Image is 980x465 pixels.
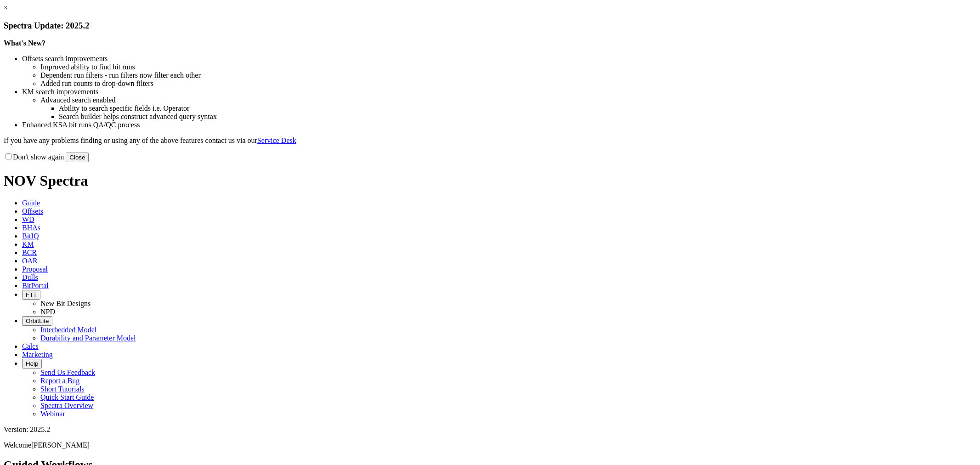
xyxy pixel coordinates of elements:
label: Don't show again [4,153,64,161]
li: Offsets search improvements [22,55,976,63]
span: [PERSON_NAME] [31,441,90,449]
p: Welcome [4,441,976,449]
p: If you have any problems finding or using any of the above features contact us via our [4,136,976,145]
a: × [4,4,8,11]
span: KM [22,240,34,248]
strong: What's New? [4,39,45,47]
li: Ability to search specific fields i.e. Operator [59,104,976,113]
a: Report a Bug [40,377,79,385]
span: Guide [22,199,40,207]
a: NPD [40,308,55,316]
h1: NOV Spectra [4,172,976,189]
li: Added run counts to drop-down filters [40,79,976,88]
span: Proposal [22,265,48,273]
li: Advanced search enabled [40,96,976,104]
div: Version: 2025.2 [4,425,976,434]
a: New Bit Designs [40,300,91,307]
a: Send Us Feedback [40,369,95,376]
a: Short Tutorials [40,385,85,393]
span: FTT [26,291,37,298]
span: OrbitLite [26,318,49,324]
a: Durability and Parameter Model [40,334,136,342]
span: Dulls [22,273,38,281]
span: Help [26,360,38,367]
span: Offsets [22,207,43,215]
span: OAR [22,257,38,265]
a: Quick Start Guide [40,393,94,401]
span: BCR [22,249,37,256]
a: Webinar [40,410,65,418]
li: Dependent run filters - run filters now filter each other [40,71,976,79]
a: Interbedded Model [40,326,96,334]
li: Enhanced KSA bit runs QA/QC process [22,121,976,129]
h3: Spectra Update: 2025.2 [4,21,976,31]
span: BitPortal [22,282,49,289]
a: Service Desk [257,136,296,144]
input: Don't show again [6,153,11,159]
span: BHAs [22,224,40,232]
span: WD [22,215,34,223]
span: Marketing [22,351,53,358]
span: Calcs [22,342,39,350]
li: Search builder helps construct advanced query syntax [59,113,976,121]
li: Improved ability to find bit runs [40,63,976,71]
li: KM search improvements [22,88,976,96]
a: Spectra Overview [40,402,93,409]
span: BitIQ [22,232,39,240]
button: Close [66,153,89,162]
